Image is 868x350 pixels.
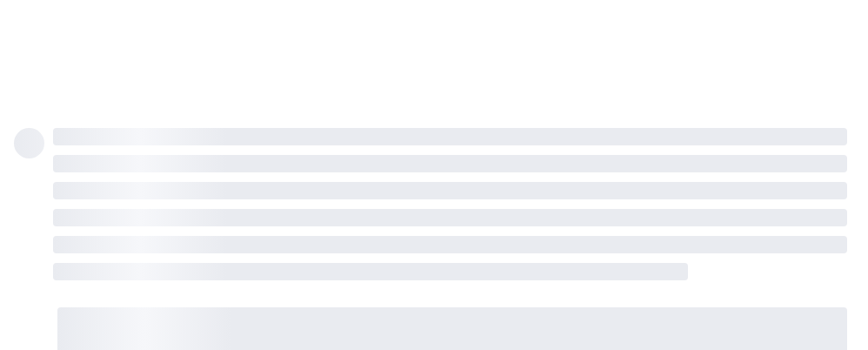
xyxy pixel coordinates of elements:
[53,182,847,199] span: ‌
[53,209,847,226] span: ‌
[53,236,847,253] span: ‌
[53,128,847,145] span: ‌
[53,263,688,280] span: ‌
[14,128,44,158] span: ‌
[53,155,847,172] span: ‌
